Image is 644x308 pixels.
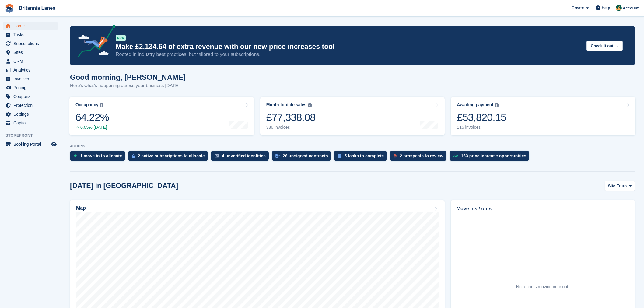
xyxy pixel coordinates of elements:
[5,132,61,138] span: Storefront
[390,151,449,164] a: 2 prospects to review
[13,110,50,118] span: Settings
[128,151,211,164] a: 2 active subscriptions to allocate
[623,5,639,11] span: Account
[3,110,58,118] a: menu
[608,183,617,189] span: Site:
[16,3,58,13] a: Britannia Lanes
[457,102,493,107] div: Awaiting payment
[75,125,109,130] div: 0.05% [DATE]
[334,151,390,164] a: 5 tasks to complete
[3,101,58,110] a: menu
[211,151,272,164] a: 4 unverified identities
[394,154,397,158] img: prospect-51fa495bee0391a8d652442698ab0144808aea92771e9ea1ae160a38d050c398.svg
[215,154,219,158] img: verify_identity-adf6edd0f0f0b5bbfe63781bf79b02c33cf7c696d77639b501bdc392416b5a36.svg
[266,102,306,107] div: Month-to-date sales
[616,5,622,11] img: Nathan Kellow
[3,75,58,83] a: menu
[70,144,635,148] p: ACTIONS
[266,125,316,130] div: 336 invoices
[75,111,109,124] div: 64.22%
[70,151,128,164] a: 1 move in to allocate
[344,153,384,158] div: 5 tasks to complete
[308,103,312,107] img: icon-info-grey-7440780725fd019a000dd9b08b2336e03edf1995a4989e88bcd33f0948082b44.svg
[516,284,569,290] div: No tenants moving in or out.
[338,154,341,158] img: task-75834270c22a3079a89374b754ae025e5fb1db73e45f91037f5363f120a921f8.svg
[283,153,328,158] div: 26 unsigned contracts
[3,83,58,92] a: menu
[457,125,506,130] div: 115 invoices
[3,119,58,127] a: menu
[586,41,623,51] button: Check it out →
[13,92,50,101] span: Coupons
[116,51,582,58] p: Rooted in industry best practices, but tailored to your subscriptions.
[132,154,135,158] img: active_subscription_to_allocate_icon-d502201f5373d7db506a760aba3b589e785aa758c864c3986d89f69b8ff3...
[138,153,205,158] div: 2 active subscriptions to allocate
[50,141,58,148] a: Preview store
[3,140,58,149] a: menu
[3,39,58,48] a: menu
[13,39,50,48] span: Subscriptions
[457,205,629,212] h2: Move ins / outs
[272,151,334,164] a: 26 unsigned contracts
[13,57,50,65] span: CRM
[13,30,50,39] span: Tasks
[3,30,58,39] a: menu
[3,66,58,74] a: menu
[73,25,115,59] img: price-adjustments-announcement-icon-8257ccfd72463d97f412b2fc003d46551f7dbcb40ab6d574587a9cd5c0d94...
[5,4,14,13] img: stora-icon-8386f47178a22dfd0bd8f6a31ec36ba5ce8667c1dd55bd0f319d3a0aa187defe.svg
[451,97,635,135] a: Awaiting payment £53,820.15 115 invoices
[3,57,58,65] a: menu
[80,153,122,158] div: 1 move in to allocate
[605,181,635,191] button: Site: Truro
[74,154,77,158] img: move_ins_to_allocate_icon-fdf77a2bb77ea45bf5b3d319d69a93e2d87916cf1d5bf7949dd705db3b84f3ca.svg
[453,155,458,157] img: price_increase_opportunities-93ffe204e8149a01c8c9dc8f82e8f89637d9d84a8eef4429ea346261dce0b2c0.svg
[602,5,610,11] span: Help
[13,119,50,127] span: Capital
[100,103,103,107] img: icon-info-grey-7440780725fd019a000dd9b08b2336e03edf1995a4989e88bcd33f0948082b44.svg
[461,153,527,158] div: 163 price increase opportunities
[222,153,266,158] div: 4 unverified identities
[3,48,58,57] a: menu
[13,66,50,74] span: Analytics
[13,101,50,110] span: Protection
[116,35,126,41] div: NEW
[70,182,178,190] h2: [DATE] in [GEOGRAPHIC_DATA]
[400,153,443,158] div: 2 prospects to review
[13,75,50,83] span: Invoices
[572,5,584,11] span: Create
[275,154,280,158] img: contract_signature_icon-13c848040528278c33f63329250d36e43548de30e8caae1d1a13099fd9432cc5.svg
[13,22,50,30] span: Home
[13,140,50,149] span: Booking Portal
[3,22,58,30] a: menu
[266,111,316,124] div: £77,338.08
[116,42,582,51] p: Make £2,134.64 of extra revenue with our new price increases tool
[617,183,627,189] span: Truro
[69,97,254,135] a: Occupancy 64.22% 0.05% [DATE]
[457,111,506,124] div: £53,820.15
[76,205,86,211] h2: Map
[13,48,50,57] span: Sites
[260,97,445,135] a: Month-to-date sales £77,338.08 336 invoices
[75,102,98,107] div: Occupancy
[13,83,50,92] span: Pricing
[70,73,186,81] h1: Good morning, [PERSON_NAME]
[495,103,499,107] img: icon-info-grey-7440780725fd019a000dd9b08b2336e03edf1995a4989e88bcd33f0948082b44.svg
[3,92,58,101] a: menu
[70,82,186,89] p: Here's what's happening across your business [DATE]
[450,151,533,164] a: 163 price increase opportunities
